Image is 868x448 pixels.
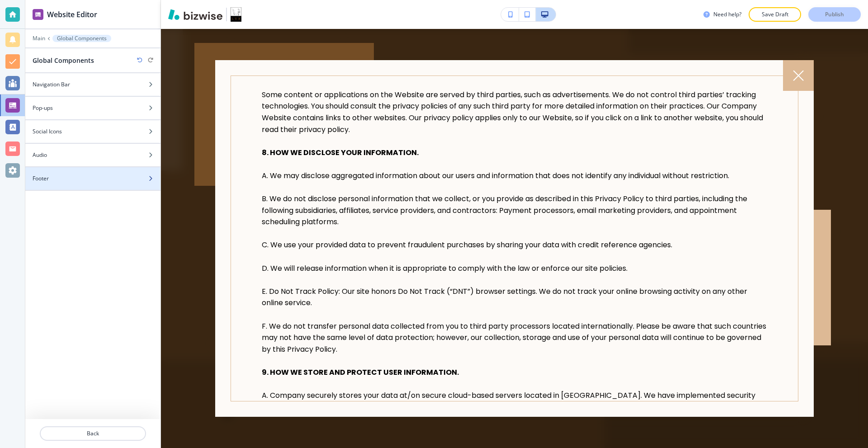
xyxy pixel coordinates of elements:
span: E. Do Not Track Policy: Our site honors Do Not Track (“DNT”) browser settings. We do not track yo... [262,286,747,308]
h4: Social Icons [33,127,62,136]
h2: Global Components [33,56,94,65]
h4: Audio [33,151,47,159]
span: Some content or applications on the Website are served by third parties, such as advertisements. ... [262,90,763,135]
h3: Need help? [713,10,741,19]
h4: Pop-ups [33,104,53,112]
p: Back [41,429,145,438]
h4: Navigation Bar [33,80,70,89]
p: Global Components [57,35,107,42]
h4: Footer [33,174,49,183]
span: F. We do not transfer personal data collected from you to third party processors located internat... [262,321,766,354]
strong: 7. THIRD PARTY DISCLOSURES. [262,66,373,77]
img: Your Logo [231,7,241,22]
strong: 8. HOW WE DISCLOSE YOUR INFORMATION. [262,147,419,158]
img: editor icon [33,9,43,20]
p: Save Draft [760,10,789,19]
span: D. We will release information when it is appropriate to comply with the law or enforce our site ... [262,263,627,274]
span: C. We use your provided data to prevent fraudulent purchases by sharing your data with credit ref... [262,240,672,250]
h2: Website Editor [47,9,97,20]
strong: 9. HOW WE STORE AND PROTECT USER INFORMATION. [262,367,459,377]
span: A. We may disclose aggregated information about our users and information that does not identify ... [262,170,729,181]
img: Bizwise Logo [168,9,222,20]
span: A. Company securely stores your data at/on secure cloud-based servers located in [GEOGRAPHIC_DATA... [262,390,755,412]
p: Main [33,35,45,42]
span: B. We do not disclose personal information that we collect, or you provide as described in this P... [262,193,747,227]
